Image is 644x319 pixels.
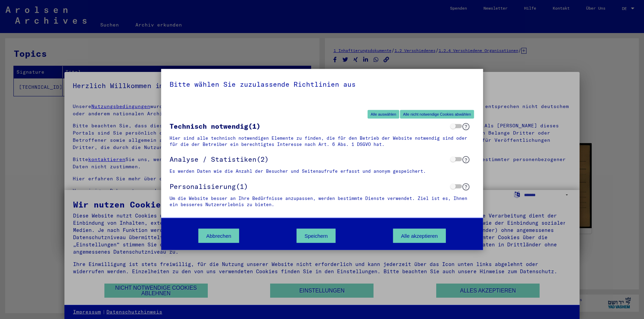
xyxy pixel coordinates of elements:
[170,182,236,190] span: Personalisierung
[170,195,474,208] div: Um die Website besser an Ihre Bedürfnisse anzupassen, werden bestimmte Dienste verwendet. Ziel is...
[462,183,470,190] button: ?
[170,135,474,147] div: Hier sind alle technisch notwendigen Elemente zu finden, die für den Betrieb der Website notwendi...
[368,110,399,118] button: Alle auswählen
[170,181,248,191] span: (1)
[170,79,474,89] div: Bitte wählen Sie zuzulassende Richtlinien aus
[170,155,269,164] span: (2)
[462,156,470,163] button: ?
[393,229,446,243] button: Alle akzeptieren
[400,110,474,118] button: Alle nicht notwendige Cookies abwählen
[170,168,474,174] div: Es werden Daten wie die Anzahl der Besucher und Seitenaufrufe erfasst und anonym gespeichert.
[297,229,336,243] button: Speichern
[198,229,239,243] button: Abbrechen
[170,155,256,163] span: Analyse / Statistiken
[462,123,470,130] button: ?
